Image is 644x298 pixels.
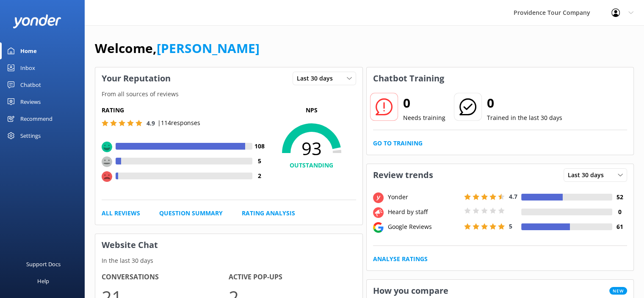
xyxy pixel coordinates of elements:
h4: 61 [612,222,627,231]
span: 4.9 [146,119,155,127]
h2: 0 [487,93,562,113]
span: New [609,287,627,295]
p: Needs training [403,113,445,123]
h4: 52 [612,192,627,202]
h3: Review trends [367,164,439,186]
h4: Active Pop-ups [229,272,356,283]
img: yonder-white-logo.png [13,14,61,28]
a: [PERSON_NAME] [157,39,260,57]
h4: Conversations [102,272,229,283]
span: 4.7 [509,192,517,201]
div: Inbox [20,59,35,76]
p: In the last 30 days [95,256,362,265]
div: Chatbot [20,76,41,93]
a: Go to Training [373,139,423,148]
div: Yonder [386,192,462,202]
div: Support Docs [26,256,61,273]
a: Question Summary [159,209,223,218]
h2: 0 [403,93,445,113]
div: Settings [20,127,41,144]
h3: Chatbot Training [367,67,451,89]
p: | 114 responses [158,118,200,128]
span: 93 [267,138,356,159]
div: Home [20,42,37,59]
h4: 108 [252,142,267,151]
div: Heard by staff [386,207,462,217]
h3: Your Reputation [95,67,177,89]
a: All Reviews [102,209,140,218]
a: Analyse Ratings [373,254,428,264]
p: From all sources of reviews [95,89,362,99]
div: Reviews [20,93,41,110]
h3: Website Chat [95,234,362,256]
h1: Welcome, [95,38,260,58]
span: Last 30 days [568,170,609,180]
div: Help [37,273,49,290]
span: Last 30 days [297,74,338,83]
div: Google Reviews [386,222,462,231]
h5: Rating [102,106,267,115]
h4: 0 [612,207,627,217]
p: NPS [267,106,356,115]
p: Trained in the last 30 days [487,113,562,123]
h4: 5 [252,156,267,166]
span: 5 [509,222,512,230]
div: Recommend [20,110,53,127]
a: Rating Analysis [242,209,295,218]
h4: OUTSTANDING [267,161,356,170]
h4: 2 [252,171,267,181]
